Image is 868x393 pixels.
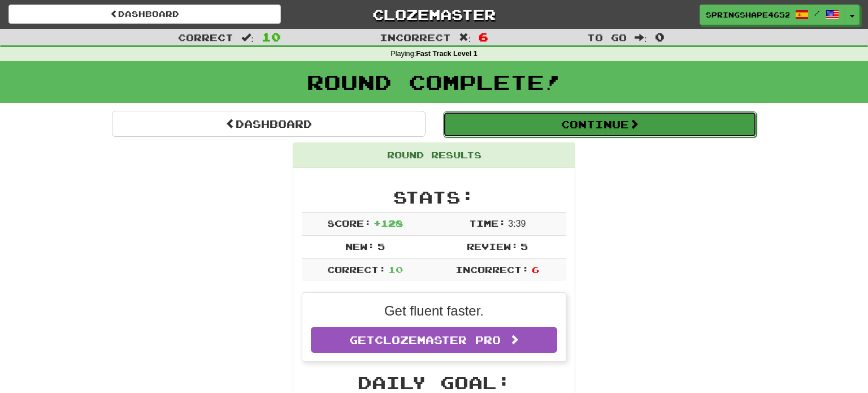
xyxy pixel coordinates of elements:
strong: Fast Track Level 1 [416,50,478,58]
span: : [241,33,254,42]
span: 5 [377,241,385,252]
span: Review: [467,241,518,252]
span: To go [587,32,627,43]
span: 6 [532,264,539,275]
div: Round Results [293,143,575,168]
span: 10 [262,30,281,44]
span: + 128 [374,218,403,228]
a: Dashboard [112,111,426,137]
a: Clozemaster [298,5,570,24]
h2: Stats: [302,188,566,206]
span: 3 : 39 [508,219,526,228]
span: Correct [178,32,233,43]
span: Correct: [327,264,386,275]
span: : [635,33,647,42]
span: SpringShape4652 [706,10,789,20]
a: SpringShape4652 / [700,5,845,25]
span: Clozemaster Pro [375,334,501,346]
span: 0 [655,30,665,44]
h2: Daily Goal: [302,373,566,392]
span: Score: [327,218,371,228]
span: Time: [469,218,506,228]
span: Incorrect: [455,264,529,275]
span: 6 [479,30,488,44]
p: Get fluent faster. [311,301,557,321]
span: 5 [520,241,528,252]
a: Dashboard [8,5,281,24]
span: / [814,9,820,17]
span: 10 [388,264,403,275]
span: New: [345,241,375,252]
a: GetClozemaster Pro [311,327,557,353]
span: Incorrect [380,32,451,43]
span: : [459,33,471,42]
button: Continue [443,111,757,137]
h1: Round Complete! [4,71,864,93]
